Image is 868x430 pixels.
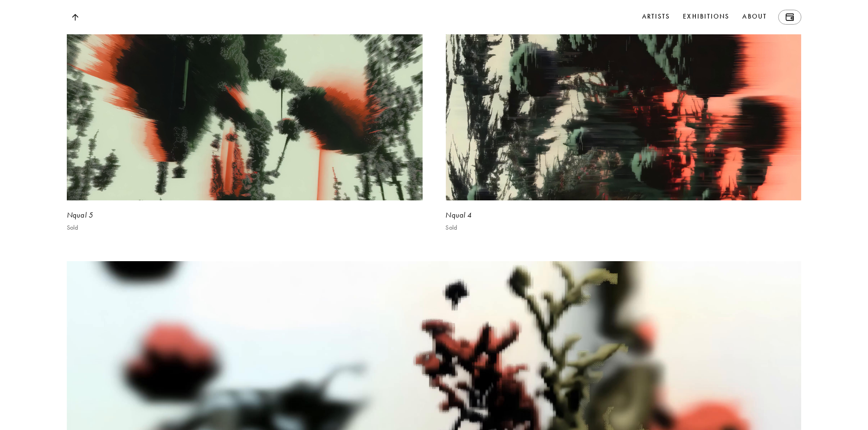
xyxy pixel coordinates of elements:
a: About [741,10,769,25]
img: Wallet icon [785,13,794,21]
a: Artists [640,10,672,25]
a: Exhibitions [681,10,731,25]
img: Top [71,14,78,21]
div: Nqual 5 [67,210,423,220]
p: Sold [67,224,78,231]
div: Nqual 4 [446,210,802,220]
p: Sold [446,224,457,231]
